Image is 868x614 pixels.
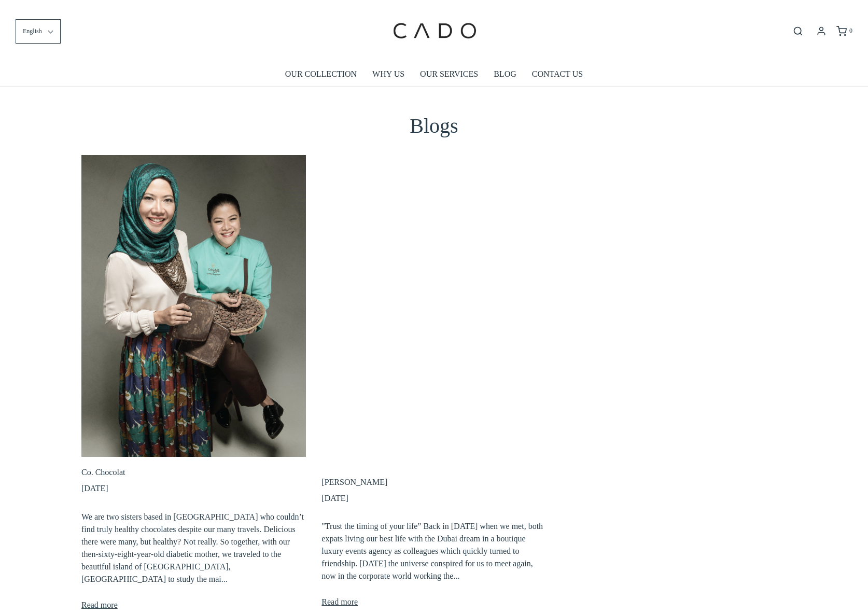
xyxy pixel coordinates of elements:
[321,494,348,503] time: [DATE]
[420,62,478,86] a: OUR SERVICES
[849,27,852,34] span: 0
[789,25,807,37] button: Open search bar
[321,478,387,486] a: [PERSON_NAME]
[494,62,516,86] a: BLOG
[532,62,583,86] a: CONTACT US
[81,598,118,612] a: Read more
[81,511,306,585] div: We are two sisters based in [GEOGRAPHIC_DATA] who couldn’t find truly healthy chocolates despite ...
[16,19,61,44] button: English
[321,595,358,609] a: Read more
[390,8,478,54] img: cadogifting
[321,155,546,467] a: Ineza Balloons
[285,62,357,86] a: OUR COLLECTION
[321,520,546,582] div: "Trust the timing of your life” Back in [DATE] when we met, both expats living our best life with...
[372,62,404,86] a: WHY US
[81,155,306,457] a: Co. Chocolat
[835,26,852,36] a: 0
[81,484,108,493] time: [DATE]
[81,468,125,477] a: Co. Chocolat
[23,26,42,36] span: English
